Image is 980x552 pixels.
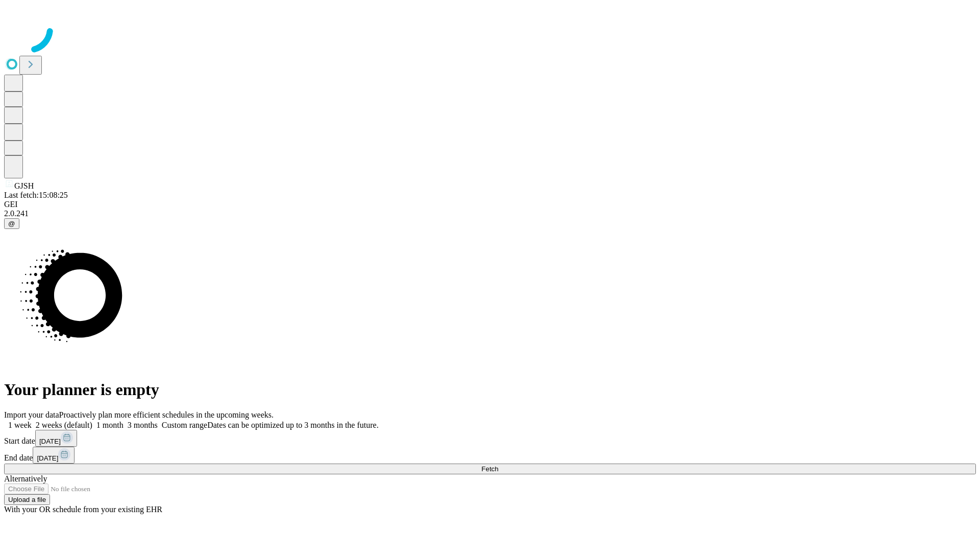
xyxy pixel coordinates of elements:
[8,220,15,227] span: @
[4,191,68,199] span: Last fetch: 15:08:25
[36,421,92,429] span: 2 weeks (default)
[59,410,274,419] span: Proactively plan more efficient schedules in the upcoming weeks.
[4,494,50,505] button: Upload a file
[4,410,59,419] span: Import your data
[4,464,976,474] button: Fetch
[37,454,58,462] span: [DATE]
[33,447,75,464] button: [DATE]
[128,421,158,429] span: 3 months
[4,200,976,209] div: GEI
[4,380,976,399] h1: Your planner is empty
[4,474,47,483] span: Alternatively
[481,465,498,473] span: Fetch
[4,447,976,464] div: End date
[4,209,976,218] div: 2.0.241
[4,218,19,229] button: @
[4,430,976,447] div: Start date
[35,430,77,447] button: [DATE]
[14,181,34,190] span: GJSH
[39,438,61,445] span: [DATE]
[207,421,378,429] span: Dates can be optimized up to 3 months in the future.
[4,505,162,514] span: With your OR schedule from your existing EHR
[96,421,124,429] span: 1 month
[162,421,207,429] span: Custom range
[8,421,32,429] span: 1 week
